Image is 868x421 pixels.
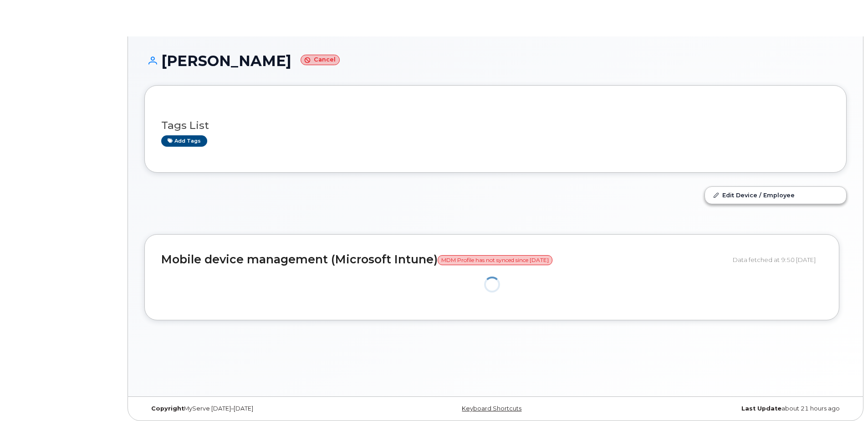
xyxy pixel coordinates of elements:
[438,255,552,265] span: MDM Profile has not synced since [DATE]
[301,55,340,65] small: Cancel
[144,405,378,412] div: MyServe [DATE]–[DATE]
[741,405,781,412] strong: Last Update
[705,187,846,203] a: Edit Device / Employee
[151,405,184,412] strong: Copyright
[161,120,830,131] h3: Tags List
[144,53,847,69] h1: [PERSON_NAME]
[613,405,847,412] div: about 21 hours ago
[462,405,521,412] a: Keyboard Shortcuts
[161,253,726,266] h2: Mobile device management (Microsoft Intune)
[161,135,207,147] a: Add tags
[733,251,822,268] div: Data fetched at 9:50 [DATE]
